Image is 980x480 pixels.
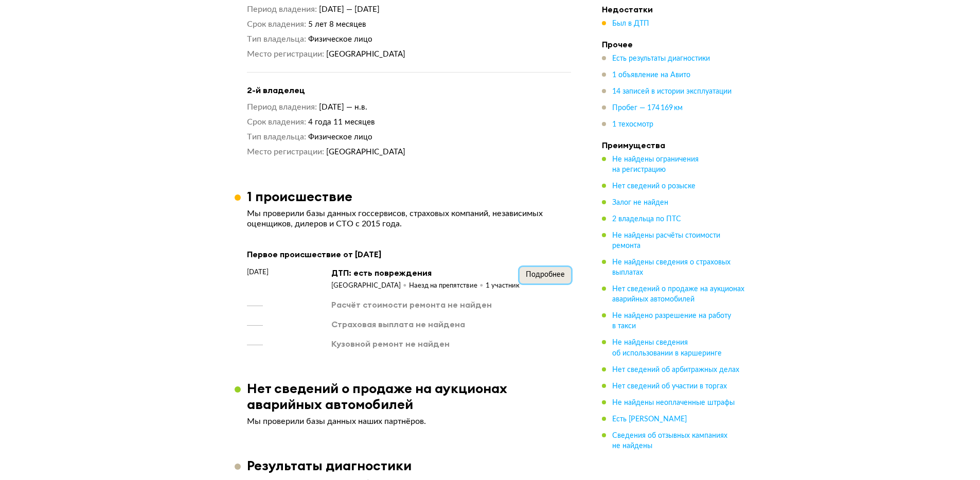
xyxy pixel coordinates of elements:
[247,188,352,204] h3: 1 происшествие
[247,34,306,45] dt: Тип владельца
[247,85,571,96] h4: 2-й владелец
[326,148,405,156] span: [GEOGRAPHIC_DATA]
[247,117,306,128] dt: Срок владения
[612,312,731,330] span: Не найдено разрешение на работу в такси
[612,366,739,373] span: Нет сведений об арбитражных делах
[612,199,668,206] span: Залог не найден
[308,35,372,43] span: Физическое лицо
[612,20,649,27] span: Был в ДТП
[319,6,380,13] span: [DATE] — [DATE]
[612,382,727,389] span: Нет сведений об участии в торгах
[331,299,492,310] div: Расчёт стоимости ремонта не найден
[247,267,269,277] span: [DATE]
[612,432,727,449] span: Сведения об отзывных кампаниях не найдены
[247,416,571,426] p: Мы проверили базы данных наших партнёров.
[331,281,409,291] div: [GEOGRAPHIC_DATA]
[612,121,653,128] span: 1 техосмотр
[247,247,571,261] div: Первое происшествие от [DATE]
[612,259,730,276] span: Не найдены сведения о страховых выплатах
[247,380,583,412] h3: Нет сведений о продаже на аукционах аварийных автомобилей
[331,267,520,278] div: ДТП: есть повреждения
[308,133,372,141] span: Физическое лицо
[247,49,324,60] dt: Место регистрации
[612,286,744,303] span: Нет сведений о продаже на аукционах аварийных автомобилей
[612,399,735,406] span: Не найдены неоплаченные штрафы
[612,72,690,79] span: 1 объявление на Авито
[612,55,710,62] span: Есть результаты диагностики
[247,132,306,143] dt: Тип владельца
[247,457,412,473] h3: Результаты диагностики
[612,156,699,173] span: Не найдены ограничения на регистрацию
[602,4,746,14] h4: Недостатки
[409,281,486,291] div: Наезд на препятствие
[247,208,571,229] p: Мы проверили базы данных госсервисов, страховых компаний, независимых оценщиков, дилеров и СТО с ...
[612,216,681,223] span: 2 владельца по ПТС
[247,147,324,157] dt: Место регистрации
[319,103,367,111] span: [DATE] — н.в.
[247,4,317,15] dt: Период владения
[612,104,683,112] span: Пробег — 174 169 км
[308,118,375,126] span: 4 года 11 месяцев
[612,88,732,95] span: 14 записей в истории эксплуатации
[612,339,722,357] span: Не найдены сведения об использовании в каршеринге
[331,338,450,349] div: Кузовной ремонт не найден
[612,232,720,250] span: Не найдены расчёты стоимости ремонта
[247,19,306,30] dt: Срок владения
[602,140,746,150] h4: Преимущества
[331,318,465,330] div: Страховая выплата не найдена
[526,271,565,278] span: Подробнее
[247,102,317,113] dt: Период владения
[520,267,571,283] button: Подробнее
[308,21,366,28] span: 5 лет 8 месяцев
[612,415,687,422] span: Есть [PERSON_NAME]
[602,39,746,49] h4: Прочее
[612,183,696,190] span: Нет сведений о розыске
[486,281,520,291] div: 1 участник
[326,50,405,58] span: [GEOGRAPHIC_DATA]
